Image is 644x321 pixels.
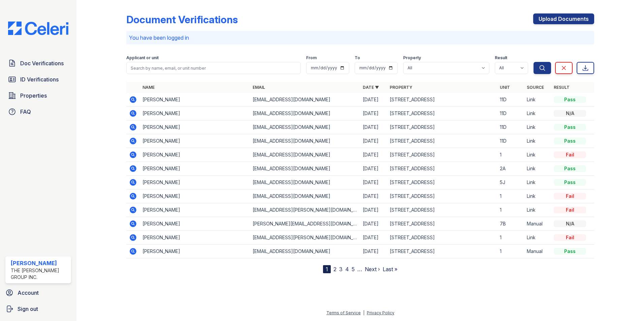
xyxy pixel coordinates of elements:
[140,134,250,148] td: [PERSON_NAME]
[5,57,71,70] a: Doc Verifications
[387,134,497,148] td: [STREET_ADDRESS]
[126,62,301,74] input: Search by name, email, or unit number
[306,55,317,61] label: From
[250,148,360,162] td: [EMAIL_ADDRESS][DOMAIN_NAME]
[387,148,497,162] td: [STREET_ADDRESS]
[253,85,265,90] a: Email
[554,165,586,172] div: Pass
[360,162,387,176] td: [DATE]
[497,120,524,134] td: 11D
[554,85,570,90] a: Result
[554,207,586,213] div: Fail
[126,13,238,26] div: Document Verifications
[250,162,360,176] td: [EMAIL_ADDRESS][DOMAIN_NAME]
[524,231,551,245] td: Link
[360,107,387,120] td: [DATE]
[5,105,71,118] a: FAQ
[360,189,387,203] td: [DATE]
[524,120,551,134] td: Link
[250,231,360,245] td: [EMAIL_ADDRESS][PERSON_NAME][DOMAIN_NAME]
[360,148,387,162] td: [DATE]
[554,234,586,241] div: Fail
[129,34,591,42] p: You have been logged in
[360,245,387,258] td: [DATE]
[3,286,74,299] a: Account
[250,203,360,217] td: [EMAIL_ADDRESS][PERSON_NAME][DOMAIN_NAME]
[497,134,524,148] td: 11D
[352,266,355,273] a: 5
[357,265,362,273] span: …
[360,176,387,189] td: [DATE]
[497,176,524,189] td: 5J
[250,189,360,203] td: [EMAIL_ADDRESS][DOMAIN_NAME]
[387,203,497,217] td: [STREET_ADDRESS]
[323,265,331,273] div: 1
[524,134,551,148] td: Link
[140,162,250,176] td: [PERSON_NAME]
[3,302,74,316] a: Sign out
[140,176,250,189] td: [PERSON_NAME]
[140,107,250,120] td: [PERSON_NAME]
[126,55,159,61] label: Applicant or unit
[20,92,47,100] span: Properties
[497,203,524,217] td: 1
[387,107,497,120] td: [STREET_ADDRESS]
[497,148,524,162] td: 1
[250,120,360,134] td: [EMAIL_ADDRESS][DOMAIN_NAME]
[5,73,71,86] a: ID Verifications
[524,203,551,217] td: Link
[497,245,524,258] td: 1
[524,217,551,231] td: Manual
[11,267,68,281] div: The [PERSON_NAME] Group Inc.
[497,189,524,203] td: 1
[355,55,360,61] label: To
[250,134,360,148] td: [EMAIL_ADDRESS][DOMAIN_NAME]
[554,96,586,103] div: Pass
[527,85,544,90] a: Source
[524,189,551,203] td: Link
[140,217,250,231] td: [PERSON_NAME]
[363,310,364,315] div: |
[140,93,250,107] td: [PERSON_NAME]
[365,266,380,273] a: Next ›
[554,248,586,255] div: Pass
[524,93,551,107] td: Link
[360,120,387,134] td: [DATE]
[554,220,586,227] div: N/A
[387,231,497,245] td: [STREET_ADDRESS]
[360,217,387,231] td: [DATE]
[360,203,387,217] td: [DATE]
[11,259,68,267] div: [PERSON_NAME]
[403,55,421,61] label: Property
[554,110,586,117] div: N/A
[140,245,250,258] td: [PERSON_NAME]
[524,107,551,120] td: Link
[497,231,524,245] td: 1
[140,120,250,134] td: [PERSON_NAME]
[18,289,39,297] span: Account
[524,245,551,258] td: Manual
[20,108,31,116] span: FAQ
[360,231,387,245] td: [DATE]
[497,217,524,231] td: 7B
[387,217,497,231] td: [STREET_ADDRESS]
[360,93,387,107] td: [DATE]
[5,89,71,102] a: Properties
[524,162,551,176] td: Link
[140,189,250,203] td: [PERSON_NAME]
[142,85,155,90] a: Name
[387,162,497,176] td: [STREET_ADDRESS]
[363,85,379,90] a: Date ▼
[524,176,551,189] td: Link
[387,120,497,134] td: [STREET_ADDRESS]
[339,266,343,273] a: 3
[500,85,510,90] a: Unit
[345,266,349,273] a: 4
[497,162,524,176] td: 2A
[326,310,361,315] a: Terms of Service
[495,55,507,61] label: Result
[387,245,497,258] td: [STREET_ADDRESS]
[533,13,594,24] a: Upload Documents
[367,310,394,315] a: Privacy Policy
